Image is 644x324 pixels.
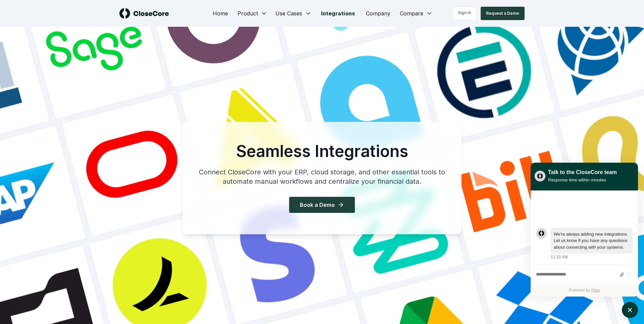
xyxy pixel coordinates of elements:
button: Request a Demo [481,7,525,20]
button: Product [233,7,271,20]
button: Attach files by clicking or dropping files here [619,272,624,277]
div: atlas-message-text [554,231,630,251]
h1: Seamless Integrations [193,143,451,159]
div: atlas-composer [536,268,633,281]
a: Integrations [316,7,361,20]
div: atlas-message-bubble [551,228,633,254]
button: Book a Demo [289,197,355,213]
p: Connect CloseCore with your ERP, cloud storage, and other essential tools to automate manual work... [193,167,451,186]
a: Atlas [591,288,600,293]
div: atlas-window [531,163,638,297]
div: Powered by [531,284,638,297]
div: atlas-ticket [531,191,638,297]
img: logo [119,8,169,19]
a: Sign in [452,7,477,20]
button: Use Cases [271,7,316,20]
span: Product [237,9,258,17]
div: Response time within minutes [548,176,617,183]
div: atlas-message-author-avatar [536,228,547,239]
a: Company [361,7,396,20]
span: Compare [400,9,423,17]
span: Use Cases [275,9,302,17]
a: Home [207,7,233,20]
button: Compare [396,7,437,20]
div: Talk to the CloseCore team [548,168,617,176]
img: yblje5SQxOoZuw2TcITt_icon.png [535,171,545,181]
div: 11:33 AM [551,254,568,260]
div: Tuesday, August 19, 11:33 AM [551,228,633,260]
button: atlas-launcher [622,302,638,318]
div: atlas-message [536,228,633,260]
